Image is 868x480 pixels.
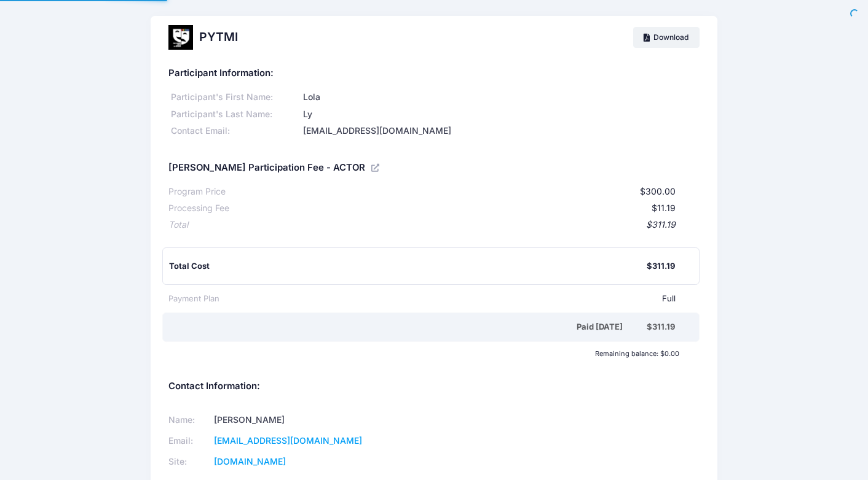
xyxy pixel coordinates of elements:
div: $311.19 [647,260,675,273]
a: [EMAIL_ADDRESS][DOMAIN_NAME] [214,435,362,446]
h5: Participant Information: [168,68,699,79]
td: Name: [168,410,210,431]
h5: [PERSON_NAME] Participation Fee - ACTOR [168,163,365,174]
div: Full [219,293,675,305]
div: Lola [301,91,699,104]
div: Total Cost [169,260,646,273]
div: Ly [301,108,699,121]
td: Site: [168,452,210,473]
td: Email: [168,431,210,452]
div: Payment Plan [168,293,219,305]
div: Paid [DATE] [171,321,646,333]
span: $300.00 [640,186,676,196]
div: Remaining balance: $0.00 [163,350,685,357]
a: View Registration Details [371,162,381,173]
div: $11.19 [229,202,675,215]
div: Participant's Last Name: [168,108,301,121]
div: Program Price [168,185,226,198]
div: $311.19 [647,321,675,333]
div: Processing Fee [168,202,229,215]
td: [PERSON_NAME] [210,410,418,431]
a: [DOMAIN_NAME] [214,456,286,466]
div: Total [168,219,188,231]
a: Download [633,27,700,48]
h2: PYTMI [199,30,238,44]
div: $311.19 [188,219,675,231]
div: Contact Email: [168,125,301,137]
div: [EMAIL_ADDRESS][DOMAIN_NAME] [301,125,699,137]
div: Participant's First Name: [168,91,301,104]
h5: Contact Information: [168,381,699,392]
